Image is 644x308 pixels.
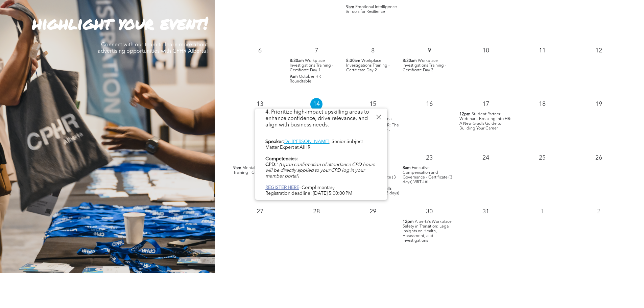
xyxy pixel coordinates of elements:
[265,185,299,190] a: REGISTER HERE
[98,42,208,54] span: Connect with our team to learn more about advertising opportunities with CPHR Alberta!
[423,152,435,164] p: 23
[423,98,435,110] p: 16
[403,166,411,170] span: 8am
[233,166,286,175] span: Mental Health Skills Training - Certificate (3 days)
[290,74,298,79] span: 9am
[346,59,390,72] span: Workplace Investigations Training - Certificate Day 2
[423,206,435,218] p: 30
[367,206,379,218] p: 29
[536,45,548,57] p: 11
[290,59,333,72] span: Workplace Investigations Training - Certificate Day 1
[593,45,605,57] p: 12
[403,58,417,63] span: 8:30am
[480,206,492,218] p: 31
[346,5,354,9] span: 9am
[536,98,548,110] p: 18
[346,5,397,14] span: Emotional Intelligence & Tools for Resilience
[480,152,492,164] p: 24
[536,152,548,164] p: 25
[284,139,329,144] a: Dr. [PERSON_NAME]
[254,98,266,110] p: 13
[310,45,323,57] p: 7
[290,75,321,84] span: October HR Roundtable
[310,98,323,110] p: 14
[459,112,511,131] span: Student Partner Webinar – Breaking into HR: A New Grad’s Guide to Building Your Career
[593,152,605,164] p: 26
[310,206,323,218] p: 28
[32,11,208,35] strong: highlight your event!
[403,219,414,224] span: 12pm
[265,162,375,179] i: (Upon confirmation of attendance CPD hours will be directly applied to your CPD log in your membe...
[254,45,266,57] p: 6
[403,59,446,72] span: Workplace Investigations Training - Certificate Day 3
[254,152,266,164] p: 20
[423,45,435,57] p: 9
[593,98,605,110] p: 19
[233,166,241,170] span: 9am
[265,162,277,167] b: CPD:
[459,112,471,117] span: 12pm
[265,139,284,144] b: Speaker:
[367,45,379,57] p: 8
[403,166,452,184] span: Executive Compensation and Governance - Certificate (3 days) VIRTUAL
[367,98,379,110] p: 15
[265,157,298,161] b: Competencies:
[403,220,452,243] span: Alberta’s Workplace Safety in Transition: Legal Insights on Health, Harassment, and Investigations
[480,45,492,57] p: 10
[346,58,360,63] span: 8:30am
[290,58,304,63] span: 8:30am
[593,206,605,218] p: 2
[265,109,377,128] li: Prioritize high-impact upskilling areas to enhance confidence, drive relevance, and align with bu...
[480,98,492,110] p: 17
[536,206,548,218] p: 1
[254,206,266,218] p: 27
